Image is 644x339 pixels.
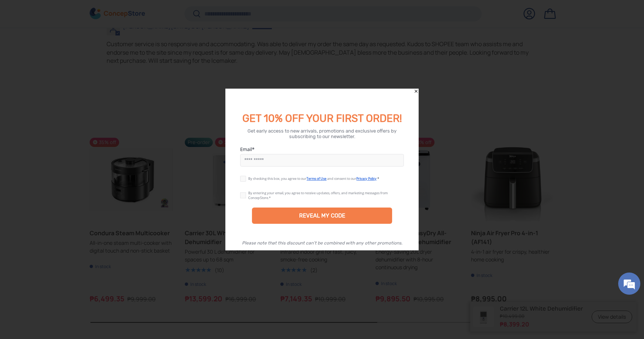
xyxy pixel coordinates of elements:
div: Close [413,89,419,94]
a: Terms of Use [307,176,326,181]
span: and consent to our [327,176,356,181]
a: Privacy Policy [356,176,377,181]
div: Leave a message [38,41,124,51]
span: We are offline. Please leave us a message. [15,93,129,168]
em: Submit [108,227,134,237]
div: Get early access to new arrivals, promotions and exclusive offers by subscribing to our newsletter. [234,128,410,139]
div: Minimize live chat window [121,4,139,21]
div: REVEAL MY CODE [252,208,392,224]
div: By entering your email, you agree to receive updates, offers, and marketing messages from ConcepS... [248,191,388,200]
div: Please note that this discount can’t be combined with any other promotions. [242,240,402,246]
div: REVEAL MY CODE [299,212,345,219]
span: By checking this box, you agree to our [248,176,307,181]
textarea: Type your message and click 'Submit' [4,202,141,227]
label: Email [240,146,404,153]
span: GET 10% OFF YOUR FIRST ORDER! [242,112,402,124]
